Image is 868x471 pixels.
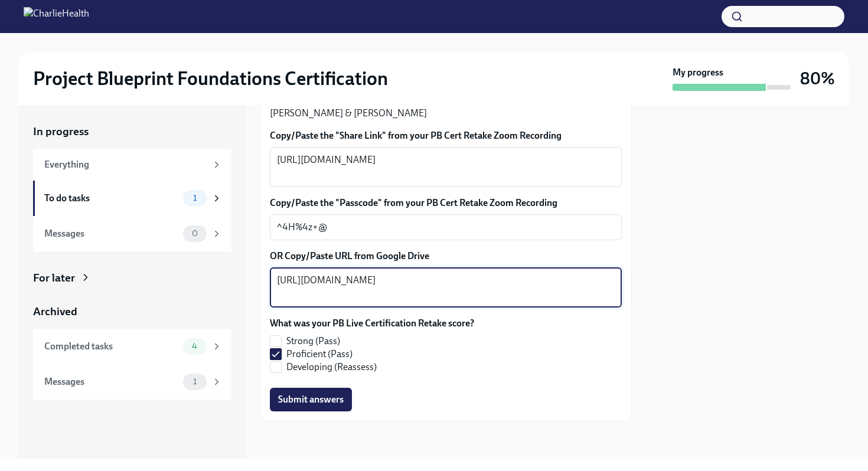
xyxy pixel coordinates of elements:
[278,394,344,405] span: Submit answers
[186,194,204,202] span: 1
[673,66,723,79] strong: My progress
[270,250,622,263] label: OR Copy/Paste URL from Google Drive
[33,216,231,251] a: Messages0
[286,361,377,374] span: Developing (Reassess)
[33,304,231,319] a: Archived
[33,124,231,139] a: In progress
[277,273,615,302] textarea: [URL][DOMAIN_NAME]
[44,192,178,205] div: To do tasks
[186,377,204,386] span: 1
[44,375,178,388] div: Messages
[270,197,622,210] label: Copy/Paste the "Passcode" from your PB Cert Retake Zoom Recording
[270,94,622,120] p: Thank you! [PERSON_NAME] & [PERSON_NAME]
[286,348,353,361] span: Proficient (Pass)
[270,317,474,330] label: What was your PB Live Certification Retake score?
[185,342,204,351] span: 4
[44,227,178,240] div: Messages
[800,68,835,89] h3: 80%
[277,220,615,234] textarea: ^4H%4z+@
[270,129,622,142] label: Copy/Paste the "Share Link" from your PB Cert Retake Zoom Recording
[24,7,89,26] img: CharlieHealth
[33,270,75,286] div: For later
[270,388,352,411] button: Submit answers
[33,329,231,364] a: Completed tasks4
[44,158,207,171] div: Everything
[33,67,388,90] h2: Project Blueprint Foundations Certification
[277,153,615,181] textarea: [URL][DOMAIN_NAME]
[44,340,178,353] div: Completed tasks
[33,270,231,286] a: For later
[286,335,340,348] span: Strong (Pass)
[33,149,231,181] a: Everything
[185,229,205,238] span: 0
[33,181,231,216] a: To do tasks1
[33,364,231,400] a: Messages1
